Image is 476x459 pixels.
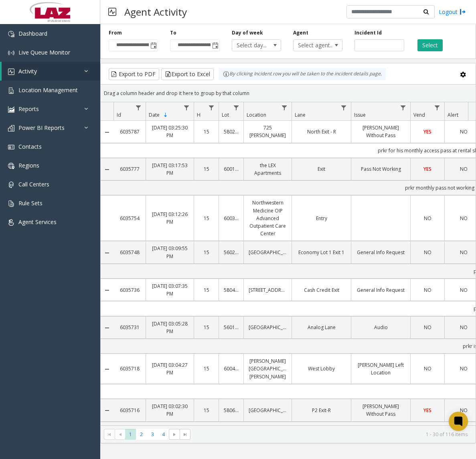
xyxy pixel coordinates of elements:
a: [DATE] 03:09:55 PM [151,245,189,260]
a: North Exit - R [297,128,346,135]
a: General Info Request [356,286,405,294]
label: To [170,29,176,36]
a: NO [415,324,440,331]
a: Collapse Details [101,407,113,414]
a: 6035731 [118,324,141,331]
a: Audio [356,324,405,331]
img: pageIcon [108,2,116,22]
span: Go to the next page [171,431,178,438]
img: 'icon' [8,144,14,150]
a: the LEX Apartments [249,162,287,177]
a: Lot Filter Menu [231,102,242,113]
a: Collapse Details [101,287,113,293]
label: Day of week [232,29,263,36]
a: 600326 [224,214,239,222]
span: Page 2 [136,429,147,440]
img: infoIcon.svg [223,71,229,77]
span: Select day... [232,40,271,51]
a: NO [415,249,440,256]
a: Economy Lot 1 Exit 1 [297,249,346,256]
a: YES [415,128,440,135]
a: 6035716 [118,406,141,414]
a: [PERSON_NAME] Left Location [356,361,405,376]
span: H [197,111,201,118]
a: Collapse Details [101,250,113,256]
a: 6035754 [118,214,141,222]
span: YES [423,128,431,135]
a: 15 [199,214,214,222]
a: [PERSON_NAME] Without Pass [356,402,405,418]
a: [GEOGRAPHIC_DATA] [249,249,287,256]
img: 'icon' [8,125,14,131]
span: Toggle popup [211,40,219,51]
a: 15 [199,324,214,331]
a: West Lobby [297,365,346,372]
span: NO [424,249,431,256]
a: 580603 [224,406,239,414]
a: 600402 [224,365,239,372]
label: From [109,29,122,36]
a: 6035736 [118,286,141,294]
span: Vend [413,111,425,118]
a: Issue Filter Menu [398,102,409,113]
img: 'icon' [8,31,14,37]
a: NO [415,286,440,294]
span: Lot [222,111,229,118]
a: Cash Credit Exit [297,286,346,294]
a: 15 [199,365,214,372]
a: [DATE] 03:04:27 PM [151,361,189,376]
a: Vend Filter Menu [432,102,443,113]
span: Agent Services [18,218,57,226]
a: 560168 [224,324,239,331]
span: NO [424,215,431,222]
a: [DATE] 03:05:28 PM [151,320,189,335]
a: Entry [297,214,346,222]
a: 580285 [224,128,239,135]
a: Logout [439,8,466,16]
a: 6035777 [118,165,141,173]
span: Date [149,111,160,118]
a: [STREET_ADDRESS] [249,286,287,294]
img: 'icon' [8,219,14,226]
span: Location [247,111,266,118]
span: Reports [18,105,39,113]
span: Go to the next page [169,429,180,440]
a: YES [415,165,440,173]
a: [DATE] 03:12:26 PM [151,210,189,226]
img: 'icon' [8,163,14,169]
span: Toggle popup [149,40,158,51]
a: Collapse Details [101,325,113,331]
span: Lane [295,111,306,118]
div: Data table [101,102,476,425]
span: Page 3 [147,429,158,440]
span: Sortable [162,112,169,118]
a: Pass Not Working [356,165,405,173]
span: NO [424,365,431,372]
span: Select agent... [294,40,332,51]
a: 560271 [224,249,239,256]
img: 'icon' [8,50,14,56]
span: Page 1 [125,429,136,440]
a: [GEOGRAPHIC_DATA] [249,406,287,414]
a: Lane Filter Menu [338,102,349,113]
a: P2 Exit-R [297,406,346,414]
span: Power BI Reports [18,124,65,131]
img: 'icon' [8,69,14,75]
span: YES [423,407,431,414]
span: YES [423,166,431,172]
span: NO [424,287,431,293]
a: Collapse Details [101,166,113,173]
a: Exit [297,165,346,173]
a: H Filter Menu [206,102,217,113]
img: 'icon' [8,87,14,94]
img: 'icon' [8,106,14,113]
span: Go to the last page [180,429,190,440]
a: 15 [199,249,214,256]
img: 'icon' [8,200,14,207]
span: Dashboard [18,30,47,37]
button: Export to PDF [109,68,159,80]
a: 6035787 [118,128,141,135]
button: Export to Excel [161,68,214,80]
a: Collapse Details [101,129,113,135]
span: Id [117,111,121,118]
